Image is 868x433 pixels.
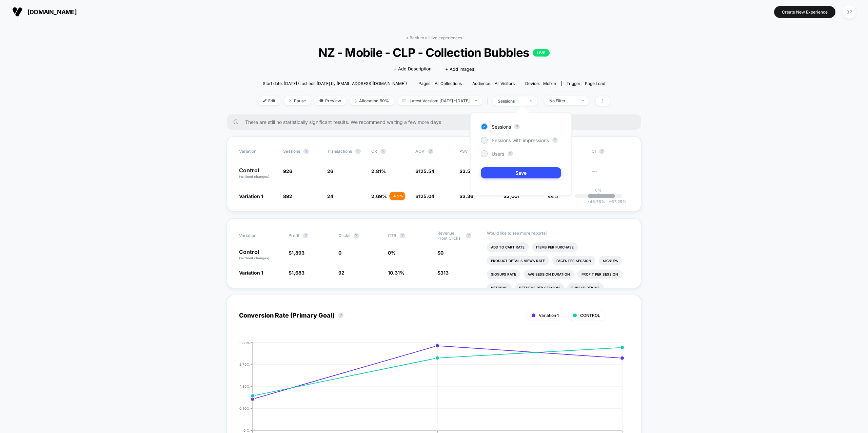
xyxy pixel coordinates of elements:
button: Save [481,167,561,178]
span: Sessions [492,124,511,130]
button: ? [552,137,558,143]
span: 3.36 [462,193,473,199]
span: Sessions [283,149,300,154]
li: Items Per Purchase [532,242,578,252]
span: + [609,199,611,204]
li: Signups Rate [487,269,520,279]
button: ? [599,149,605,154]
span: Preview [314,96,346,105]
div: BP [843,5,856,19]
div: - 4.2 % [390,192,405,200]
span: -45.76 % [588,199,605,204]
span: 2.69 % [371,193,387,199]
span: CR [371,149,377,154]
a: < Back to all live experiences [406,35,462,40]
span: Variation [239,231,276,241]
span: 3.52 [462,168,473,174]
span: all collections [435,81,462,86]
span: $ [415,193,434,199]
span: + Add Description [394,66,432,72]
span: 2.81 % [371,168,386,174]
p: LIVE [533,49,550,57]
li: Returns [487,283,512,293]
tspan: 0.90% [239,406,250,410]
p: Control [239,249,282,261]
span: CTR [388,233,396,238]
span: --- [592,169,629,179]
button: ? [380,149,386,154]
span: 1,683 [292,270,304,276]
tspan: 3.60% [239,341,250,345]
li: Product Details Views Rate [487,256,549,265]
button: BP [841,5,858,19]
span: [DOMAIN_NAME] [27,8,77,16]
span: AOV [415,149,425,154]
span: (without changes) [239,174,270,178]
p: | [598,193,599,198]
p: 0% [595,188,602,193]
img: end [475,100,477,101]
div: sessions [498,99,525,104]
tspan: 2.70% [239,362,250,366]
span: $ [437,250,443,256]
span: 125.04 [418,193,434,199]
button: [DOMAIN_NAME] [10,6,79,17]
button: ? [303,149,309,154]
span: Profit [289,233,299,238]
span: 0 % [388,250,396,256]
button: ? [354,233,359,238]
span: Transactions [327,149,352,154]
span: + Add Images [445,66,474,72]
span: Page Load [585,81,605,86]
span: (without changes) [239,256,270,260]
span: Clicks [338,233,350,238]
button: ? [303,233,308,238]
span: Variation 1 [239,193,263,199]
span: Allocation: 50% [350,96,394,105]
li: Profit Per Session [577,269,622,279]
span: 92 [338,270,344,276]
span: Pause [284,96,311,105]
li: Returns Per Session [515,283,564,293]
button: ? [514,124,520,129]
span: $ [459,168,473,174]
tspan: 1.80% [240,384,250,388]
button: ? [508,151,513,156]
span: Start date: [DATE] (Last edit [DATE] by [EMAIL_ADDRESS][DOMAIN_NAME]) [263,81,407,86]
span: 926 [283,168,292,174]
span: 10.31 % [388,270,405,276]
span: Variation [239,149,276,154]
div: No Filter [549,98,576,103]
span: Sessions with impressions [492,137,549,143]
span: Users [492,151,504,157]
span: There are still no statistically significant results. We recommend waiting a few more days [245,119,628,125]
button: ? [355,149,361,154]
span: 0 [440,250,443,256]
span: 125.54 [418,168,434,174]
img: end [530,100,532,102]
div: Pages: [418,81,462,86]
li: Avg Session Duration [524,269,574,279]
button: ? [338,313,343,318]
span: mobile [543,81,556,86]
span: CI [592,149,629,154]
li: Add To Cart Rate [487,242,529,252]
img: end [289,99,292,102]
span: Variation 1 [539,313,559,318]
span: 0 [338,250,341,256]
li: Subscriptions [567,283,604,293]
span: $ [289,270,304,276]
span: | [486,96,493,106]
p: Would like to see more reports? [487,231,629,236]
span: Variation 1 [239,270,263,276]
span: Device: [520,81,561,86]
button: Create New Experience [774,6,835,18]
div: Trigger: [567,81,605,86]
span: Latest Version: [DATE] - [DATE] [397,96,482,105]
span: 24 [327,193,333,199]
button: ? [428,149,433,154]
img: rebalance [355,99,357,103]
img: calendar [402,99,406,102]
span: Revenue From Clicks [437,231,462,241]
span: All Visitors [495,81,515,86]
